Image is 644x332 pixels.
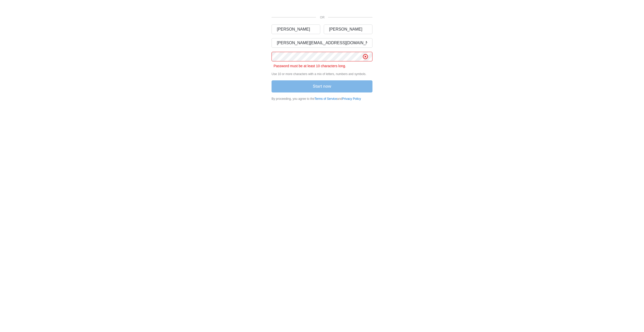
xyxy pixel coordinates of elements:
[272,38,372,48] input: Email
[272,72,372,76] p: Use 10 or more characters with a mix of letters, numbers and symbols.
[274,63,372,69] p: Password must be at least 10 characters long.
[272,25,320,34] input: First name
[320,15,322,20] p: OR
[272,97,372,101] div: By proceeding, you agree to the and
[324,25,372,34] input: Last name
[342,97,361,101] a: Privacy Policy
[314,97,337,101] a: Terms of Service
[361,53,369,61] button: Clear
